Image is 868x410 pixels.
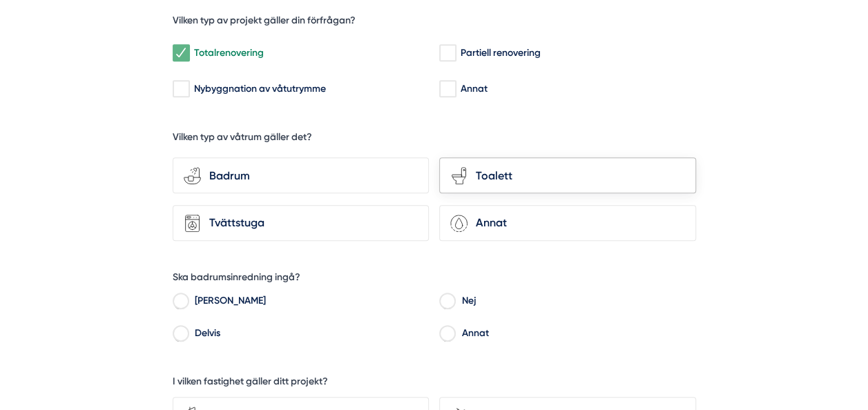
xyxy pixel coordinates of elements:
[439,82,455,96] input: Annat
[188,293,429,313] label: [PERSON_NAME]
[173,297,189,309] input: Ja
[455,293,696,313] label: Nej
[173,14,356,31] h5: Vilken typ av projekt gäller din förfrågan?
[439,46,455,60] input: Partiell renovering
[439,329,455,342] input: Annat
[173,130,312,148] h5: Vilken typ av våtrum gäller det?
[173,375,328,392] h5: I vilken fastighet gäller ditt projekt?
[455,324,696,345] label: Annat
[173,82,189,96] input: Nybyggnation av våtutrymme
[188,324,429,345] label: Delvis
[439,297,455,309] input: Nej
[173,329,189,342] input: Delvis
[173,271,300,288] h5: Ska badrumsinredning ingå?
[173,46,189,60] input: Totalrenovering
